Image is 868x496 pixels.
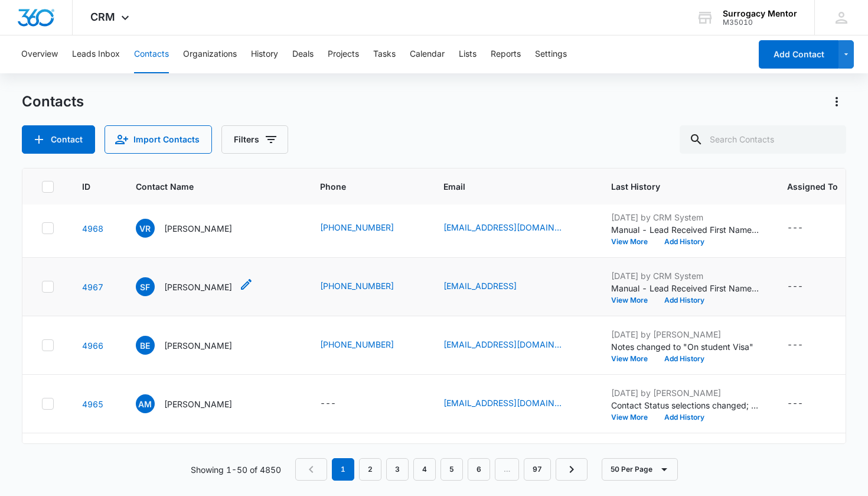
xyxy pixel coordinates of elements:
button: Add History [656,297,713,304]
a: [EMAIL_ADDRESS] [443,280,517,292]
nav: Pagination [295,458,588,481]
div: Email - samanthagumbs9815@gmail.coms - Select to Edit Field [443,280,538,294]
h1: Contacts [22,93,84,111]
span: BE [136,336,155,355]
span: ID [82,180,90,193]
a: Page 5 [440,458,463,481]
button: History [251,35,278,73]
div: Phone - +1 (929) 842-1345 - Select to Edit Field [320,280,415,294]
div: Assigned To - - Select to Edit Field [787,397,824,411]
a: Navigate to contact details page for Samantha Franklin [82,282,103,292]
a: Navigate to contact details page for Ashakia Morgan [82,399,103,409]
button: Contacts [134,35,169,73]
input: Search Contacts [680,125,846,154]
span: Email [443,180,566,193]
span: Phone [320,180,398,193]
button: Lists [459,35,477,73]
a: Page 6 [468,458,490,481]
div: Contact Name - Valerie Roa - Select to Edit Field [136,219,253,238]
button: Add History [656,238,713,245]
div: Phone - +1 (860) 816-1005 - Select to Edit Field [320,338,415,352]
a: [PHONE_NUMBER] [320,221,394,234]
p: Notes changed to "On student Visa" [611,341,759,353]
div: Email - mashakia@yahoo.com - Select to Edit Field [443,397,583,411]
a: [PHONE_NUMBER] [320,338,394,351]
div: Email - britneyellison99@gmail.com - Select to Edit Field [443,338,583,352]
p: [DATE] by CRM System [611,270,759,282]
a: Page 97 [524,458,551,481]
button: Reports [491,35,521,73]
p: Manual - Lead Received First Name: [PERSON_NAME] Last Name: [PERSON_NAME] Phone: [PHONE_NUMBER] E... [611,282,759,294]
a: Navigate to contact details page for Valerie Roa [82,223,103,234]
div: --- [320,397,336,411]
div: --- [787,221,803,235]
a: [EMAIL_ADDRESS][DOMAIN_NAME] [443,221,562,234]
a: Next Page [556,458,588,481]
button: Overview [21,35,58,73]
button: Actions [827,92,846,111]
p: [PERSON_NAME] [164,281,232,293]
div: Contact Name - Britney Ellison - Select to Edit Field [136,336,253,355]
a: Page 3 [386,458,409,481]
div: --- [787,280,803,294]
button: Leads Inbox [72,35,120,73]
button: 50 Per Page [602,458,678,481]
button: Projects [328,35,359,73]
p: [PERSON_NAME] [164,339,232,352]
a: [PHONE_NUMBER] [320,280,394,292]
p: [DATE] by [PERSON_NAME] [611,387,759,399]
a: Navigate to contact details page for Britney Ellison [82,341,103,351]
a: Page 2 [359,458,381,481]
span: Assigned To [787,180,838,193]
button: View More [611,355,656,362]
button: Add History [656,355,713,362]
a: [EMAIL_ADDRESS][DOMAIN_NAME] [443,397,562,409]
p: Contact Status selections changed; None was removed and Actively Screening was added. [611,399,759,411]
div: --- [787,338,803,352]
p: [PERSON_NAME] [164,398,232,410]
div: Contact Name - Ashakia Morgan - Select to Edit Field [136,394,253,413]
div: Phone - +1 (909) 213-7974 - Select to Edit Field [320,221,415,235]
div: Email - valerieroa38@gmail.com - Select to Edit Field [443,221,583,235]
span: AM [136,394,155,413]
span: SF [136,277,155,296]
div: Assigned To - - Select to Edit Field [787,280,824,294]
button: Filters [221,125,288,154]
button: View More [611,414,656,421]
span: VR [136,219,155,238]
button: Tasks [373,35,396,73]
p: [DATE] by [PERSON_NAME] [611,328,759,341]
div: Contact Name - Samantha Franklin - Select to Edit Field [136,277,253,296]
button: Deals [292,35,314,73]
p: Manual - Lead Received First Name: [PERSON_NAME] Last Name: [PERSON_NAME] Phone: [PHONE_NUMBER] E... [611,223,759,236]
div: Assigned To - - Select to Edit Field [787,338,824,352]
div: account id [723,18,797,27]
button: Calendar [410,35,445,73]
button: Organizations [183,35,237,73]
span: Last History [611,180,742,193]
div: account name [723,9,797,18]
button: View More [611,238,656,245]
span: CRM [90,11,115,23]
button: Add Contact [22,125,95,154]
span: Contact Name [136,180,275,193]
a: [EMAIL_ADDRESS][DOMAIN_NAME] [443,338,562,351]
button: Add History [656,414,713,421]
p: [PERSON_NAME] [164,222,232,235]
button: Settings [535,35,567,73]
div: --- [787,397,803,411]
em: 1 [332,458,354,481]
div: Assigned To - - Select to Edit Field [787,221,824,235]
button: View More [611,297,656,304]
div: Phone - - Select to Edit Field [320,397,357,411]
p: Showing 1-50 of 4850 [191,463,281,476]
a: Page 4 [413,458,436,481]
button: Add Contact [759,40,838,69]
button: Import Contacts [105,125,212,154]
p: [DATE] by CRM System [611,211,759,223]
